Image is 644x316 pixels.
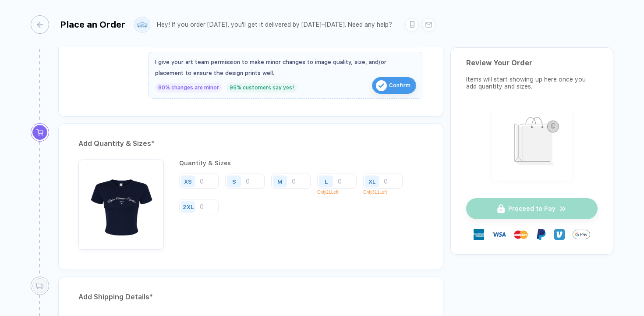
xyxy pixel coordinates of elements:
div: Add Quantity & Sizes [78,137,423,151]
img: user profile [134,17,150,32]
p: Only 21 Left [317,190,363,195]
div: L [325,178,328,185]
div: Quantity & Sizes [179,160,423,167]
img: icon [376,80,387,91]
span: Confirm [389,78,410,92]
img: GPay [573,226,590,243]
button: iconConfirm [372,77,416,94]
div: 80% changes are minor [155,83,222,92]
div: S [232,178,236,185]
img: master-card [514,227,528,241]
img: express [474,229,484,240]
div: 2XL [183,203,194,210]
div: Items will start showing up here once you add quantity and sizes. [466,76,598,90]
img: Venmo [554,229,565,240]
img: 8680264f-a27f-4e32-91bc-d0567220c5ed_nt_front_1742602975991.jpg [83,164,159,241]
p: Only 311 Left [363,190,409,195]
img: visa [492,227,506,241]
div: I give your art team permission to make minor changes to image quality, size, and/or placement to... [155,57,416,78]
img: shopping_bag.png [496,111,568,175]
div: XS [184,178,192,185]
div: M [277,178,283,185]
img: Paypal [536,229,546,240]
div: Review Your Order [466,59,598,67]
div: Hey! If you order [DATE], you'll get it delivered by [DATE]–[DATE]. Need any help? [157,21,392,28]
div: Add Shipping Details [78,290,423,304]
div: Place an Order [60,19,125,30]
div: XL [368,178,375,185]
div: 95% customers say yes! [226,83,297,92]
